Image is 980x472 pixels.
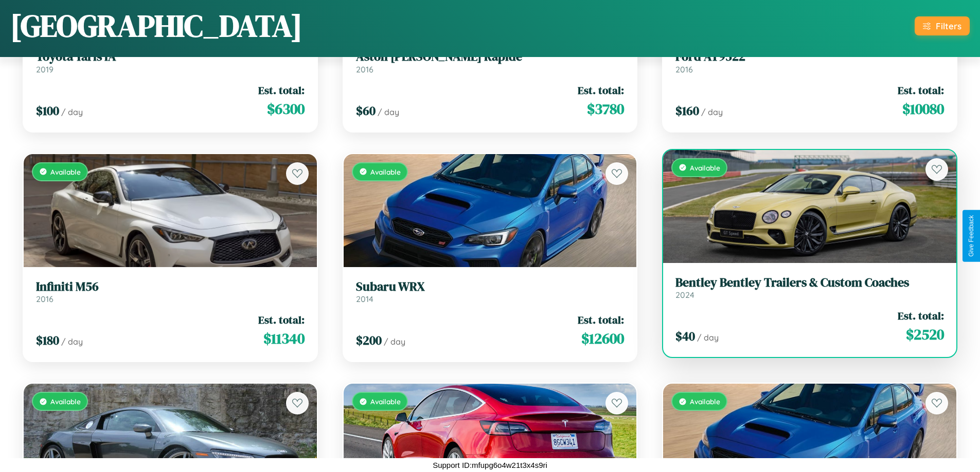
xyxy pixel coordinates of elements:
span: Est. total: [898,83,944,98]
div: Give Feedback [968,215,975,257]
h3: Toyota Yaris iA [36,49,305,64]
span: 2016 [675,64,693,74]
span: 2019 [36,64,54,74]
span: $ 11340 [263,328,305,349]
span: $ 200 [356,332,382,349]
span: / day [384,336,405,347]
span: Est. total: [578,83,624,98]
span: Available [690,397,720,406]
span: / day [701,107,723,117]
p: Support ID: mfupg6o4w21t3x4s9ri [433,458,547,472]
h3: Ford AT9522 [675,49,944,64]
div: Filters [936,21,961,31]
span: $ 3780 [587,99,624,119]
h1: [GEOGRAPHIC_DATA] [10,5,302,47]
span: 2016 [356,64,373,74]
span: $ 60 [356,102,376,119]
a: Infiniti M562016 [36,279,305,305]
span: / day [61,336,83,347]
button: Filters [915,16,970,35]
a: Aston [PERSON_NAME] Rapide2016 [356,49,625,74]
span: Available [50,167,81,176]
span: $ 100 [36,102,59,119]
a: Toyota Yaris iA2019 [36,49,305,74]
span: Available [50,397,81,406]
span: Available [370,397,401,406]
a: Ford AT95222016 [675,49,944,74]
h3: Infiniti M56 [36,279,305,294]
span: / day [378,107,399,117]
span: Available [370,167,401,176]
span: $ 2520 [906,324,944,345]
span: Est. total: [578,312,624,327]
span: Est. total: [898,308,944,323]
h3: Aston [PERSON_NAME] Rapide [356,49,625,64]
span: Est. total: [258,312,305,327]
a: Bentley Bentley Trailers & Custom Coaches2024 [675,275,944,300]
span: / day [697,332,719,343]
h3: Bentley Bentley Trailers & Custom Coaches [675,275,944,290]
span: Est. total: [258,83,305,98]
span: $ 180 [36,332,59,349]
span: $ 10080 [902,99,944,119]
a: Subaru WRX2014 [356,279,625,305]
span: $ 6300 [267,99,305,119]
span: $ 12600 [581,328,624,349]
span: 2014 [356,294,373,304]
span: 2016 [36,294,54,304]
span: / day [61,107,83,117]
span: 2024 [675,290,694,300]
span: $ 160 [675,102,699,119]
span: Available [690,163,720,172]
h3: Subaru WRX [356,279,625,294]
span: $ 40 [675,328,695,345]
